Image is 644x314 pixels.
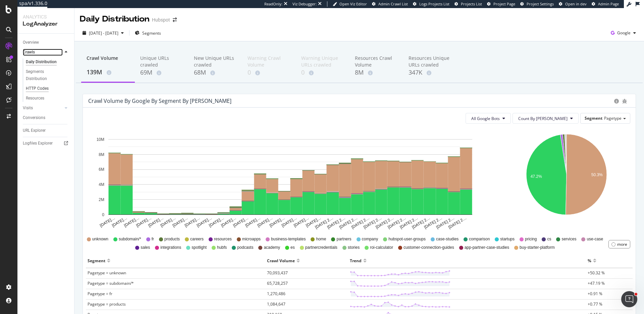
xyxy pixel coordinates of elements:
div: circle-info [614,99,619,104]
span: spotlight [192,245,207,250]
a: Admin Page [592,1,619,7]
text: 0 [102,212,104,217]
span: partnercredentials [305,245,337,250]
span: Pagetype = unknown [88,270,126,276]
button: Google [608,28,639,38]
a: Project Page [487,1,515,7]
div: 0 [248,68,290,77]
span: academy [264,245,280,250]
span: 1,084,647 [267,301,285,307]
span: sales [141,245,150,250]
a: Project Settings [520,1,554,7]
span: Admin Crawl List [378,1,408,6]
div: Segment [88,255,105,266]
text: 4M [99,182,104,187]
div: Resources Crawl Volume [355,55,398,68]
div: Daily Distribution [80,13,149,25]
div: arrow-right-arrow-left [173,17,177,22]
span: Project Page [493,1,515,6]
div: ReadOnly: [264,1,282,7]
button: Segments [132,28,164,38]
text: 6M [99,167,104,172]
div: Trend [350,255,362,266]
button: All Google Bots [466,113,511,124]
svg: A chart. [88,129,492,230]
a: Segments Distribution [26,68,69,82]
span: [DATE] - [DATE] [89,30,118,36]
a: Open in dev [559,1,587,7]
div: Overview [23,39,39,46]
span: hubfs [217,245,227,250]
div: Visits [23,105,33,112]
a: Projects List [454,1,482,7]
span: Project Settings [527,1,554,6]
span: Pagetype = fr [88,291,112,297]
span: unknown [92,236,108,242]
div: Conversions [23,114,45,121]
span: All Google Bots [471,116,500,121]
a: Open Viz Editor [333,1,367,7]
span: Count By Day [518,116,568,121]
span: cs [547,236,551,242]
span: pricing [525,236,537,242]
div: Crawl Volume [267,255,295,266]
span: app-partner-case-studies [465,245,509,250]
span: integrations [160,245,181,250]
a: Crawls [23,49,63,56]
span: 65,728,257 [267,280,288,286]
span: Google [617,30,631,36]
a: Conversions [23,114,69,121]
div: Crawl Volume [87,55,129,68]
span: business-templates [271,236,306,242]
span: stories [348,245,360,250]
a: Daily Distribution [26,58,69,66]
span: comparison [469,236,490,242]
span: Pagetype [604,115,622,121]
span: customer-connection-guides [404,245,454,250]
div: Warning Crawl Volume [248,55,290,68]
span: es [290,245,295,250]
div: % [588,255,591,266]
span: Projects List [461,1,482,6]
span: home [316,236,326,242]
a: Resources [26,95,69,102]
div: 69M [140,68,183,77]
div: Resources Unique URLs crawled [409,55,451,68]
div: Daily Distribution [26,58,57,66]
span: startups [500,236,515,242]
span: products [164,236,180,242]
div: more [617,241,627,247]
div: Crawls [23,49,35,56]
div: New Unique URLs crawled [194,55,237,68]
div: Crawl Volume by google by Segment by [PERSON_NAME] [88,97,231,104]
div: Warning Unique URLs crawled [301,55,344,68]
span: Pagetype = subdomain/* [88,280,134,286]
text: 10M [97,137,104,142]
span: services [561,236,576,242]
a: Logfiles Explorer [23,140,69,147]
span: microapps [242,236,261,242]
span: 70,093,437 [267,270,288,276]
a: Admin Crawl List [372,1,408,7]
span: subdomain/* [119,236,141,242]
span: Admin Page [598,1,619,6]
div: Unique URLs crawled [140,55,183,68]
button: [DATE] - [DATE] [80,28,126,38]
div: bug [622,99,627,104]
div: Analytics [23,13,69,20]
span: use-case [587,236,603,242]
span: case-studies [436,236,459,242]
div: 0 [301,68,344,77]
div: 8M [355,68,398,77]
span: Logs Projects List [419,1,449,6]
div: 68M [194,68,237,77]
div: 139M [87,68,129,77]
div: LogAnalyzer [23,20,69,28]
span: Pagetype = products [88,301,126,307]
span: +0.77 % [588,301,602,307]
svg: A chart. [502,129,631,230]
span: Segment [585,115,602,121]
text: 47.2% [530,174,542,179]
span: +0.91 % [588,291,602,297]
